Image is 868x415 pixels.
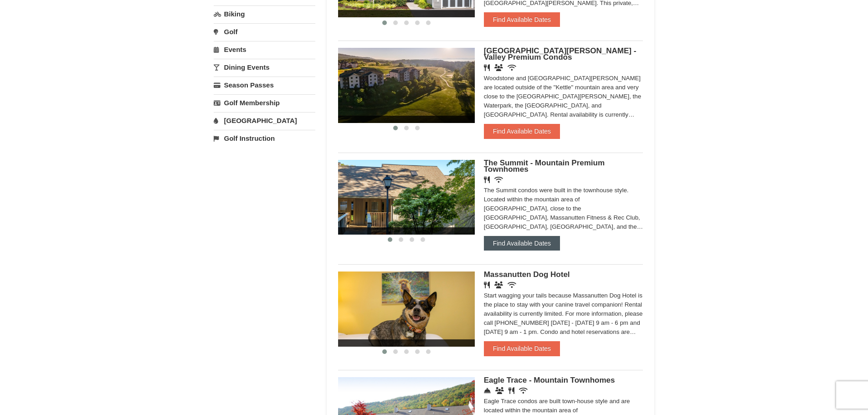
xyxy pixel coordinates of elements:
[519,387,528,394] i: Wireless Internet (free)
[484,341,560,356] button: Find Available Dates
[214,112,315,129] a: [GEOGRAPHIC_DATA]
[484,236,560,251] button: Find Available Dates
[484,186,643,231] div: The Summit condos were built in the townhouse style. Located within the mountain area of [GEOGRAP...
[484,64,490,71] i: Restaurant
[494,64,503,71] i: Banquet Facilities
[484,270,570,279] span: Massanutten Dog Hotel
[214,130,315,147] a: Golf Instruction
[484,46,637,61] span: [GEOGRAPHIC_DATA][PERSON_NAME] - Valley Premium Condos
[484,74,643,119] div: Woodstone and [GEOGRAPHIC_DATA][PERSON_NAME] are located outside of the "Kettle" mountain area an...
[495,387,504,394] i: Conference Facilities
[484,124,560,138] button: Find Available Dates
[214,59,315,76] a: Dining Events
[214,77,315,93] a: Season Passes
[484,291,643,337] div: Start wagging your tails because Massanutten Dog Hotel is the place to stay with your canine trav...
[214,23,315,40] a: Golf
[214,41,315,58] a: Events
[484,376,615,384] span: Eagle Trace - Mountain Townhomes
[484,282,490,288] i: Restaurant
[214,94,315,111] a: Golf Membership
[484,159,605,174] span: The Summit - Mountain Premium Townhomes
[508,387,514,394] i: Restaurant
[494,176,503,183] i: Wireless Internet (free)
[484,176,490,183] i: Restaurant
[494,282,503,288] i: Banquet Facilities
[508,64,516,71] i: Wireless Internet (free)
[484,12,560,27] button: Find Available Dates
[508,282,516,288] i: Wireless Internet (free)
[214,5,315,22] a: Biking
[484,387,491,394] i: Concierge Desk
